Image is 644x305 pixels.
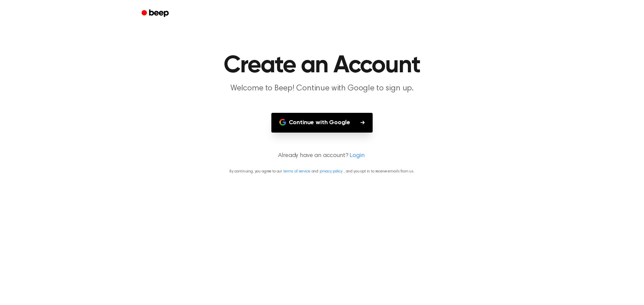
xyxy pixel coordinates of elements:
[150,54,494,78] h1: Create an Account
[8,168,636,174] p: By continuing, you agree to our and , and you opt in to receive emails from us.
[137,7,175,20] a: Beep
[193,83,451,94] p: Welcome to Beep! Continue with Google to sign up.
[271,113,373,133] button: Continue with Google
[320,169,342,173] a: privacy policy
[283,169,310,173] a: terms of service
[350,151,364,160] a: Login
[8,151,636,160] p: Already have an account?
